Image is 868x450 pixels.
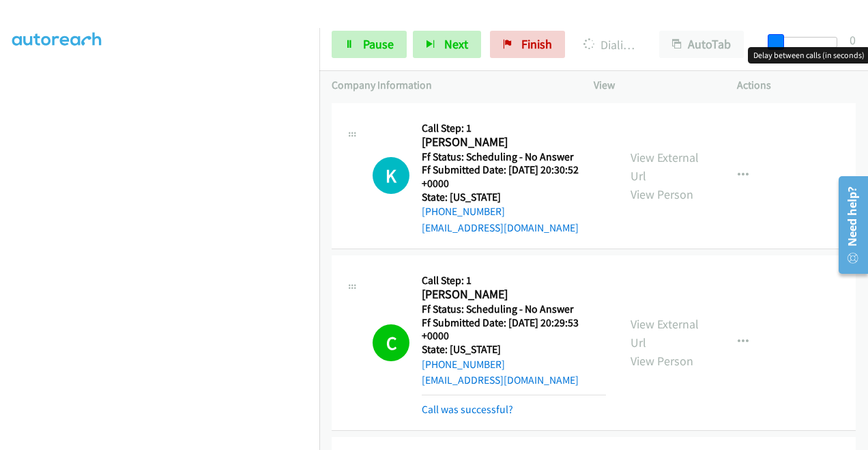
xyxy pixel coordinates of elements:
[373,157,409,194] h1: K
[422,374,579,386] a: [EMAIL_ADDRESS][DOMAIN_NAME]
[373,157,409,194] div: The call is yet to be attempted
[413,31,481,58] button: Next
[737,77,856,94] p: Actions
[373,324,409,361] h1: C
[332,77,569,94] p: Company Information
[422,343,606,356] h5: State: [US_STATE]
[631,186,693,202] a: View Person
[631,150,699,184] a: View External Url
[631,316,699,350] a: View External Url
[422,150,606,164] h5: Ff Status: Scheduling - No Answer
[422,205,505,218] a: [PHONE_NUMBER]
[422,163,606,190] h5: Ff Submitted Date: [DATE] 20:30:52 +0000
[422,303,606,316] h5: Ff Status: Scheduling - No Answer
[422,122,606,135] h5: Call Step: 1
[422,287,601,303] h2: [PERSON_NAME]
[444,36,468,52] span: Next
[422,274,606,287] h5: Call Step: 1
[422,358,505,371] a: [PHONE_NUMBER]
[659,31,744,58] button: AutoTab
[332,31,407,58] a: Pause
[422,403,513,416] a: Call was successful?
[631,353,693,369] a: View Person
[583,36,635,54] p: Dialing [PERSON_NAME]
[490,31,565,58] a: Finish
[422,221,579,234] a: [EMAIL_ADDRESS][DOMAIN_NAME]
[850,31,856,49] div: 0
[422,316,606,343] h5: Ff Submitted Date: [DATE] 20:29:53 +0000
[594,77,712,94] p: View
[521,36,552,52] span: Finish
[829,171,868,279] iframe: Resource Center
[363,36,394,52] span: Pause
[422,191,606,204] h5: State: [US_STATE]
[422,135,601,150] h2: [PERSON_NAME]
